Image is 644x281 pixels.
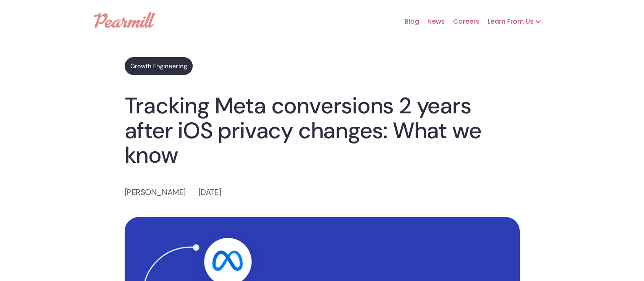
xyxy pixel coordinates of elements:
h1: Tracking Meta conversions 2 years after iOS privacy changes: What we know [125,93,520,168]
a: Careers [445,9,479,35]
a: News [419,9,445,35]
p: [DATE] [198,186,221,199]
div: Learn From Us [479,9,550,35]
p: [PERSON_NAME] [125,186,186,199]
div: Learn From Us [479,17,534,27]
a: Growth Engineering [125,57,193,75]
a: Blog [396,9,419,35]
